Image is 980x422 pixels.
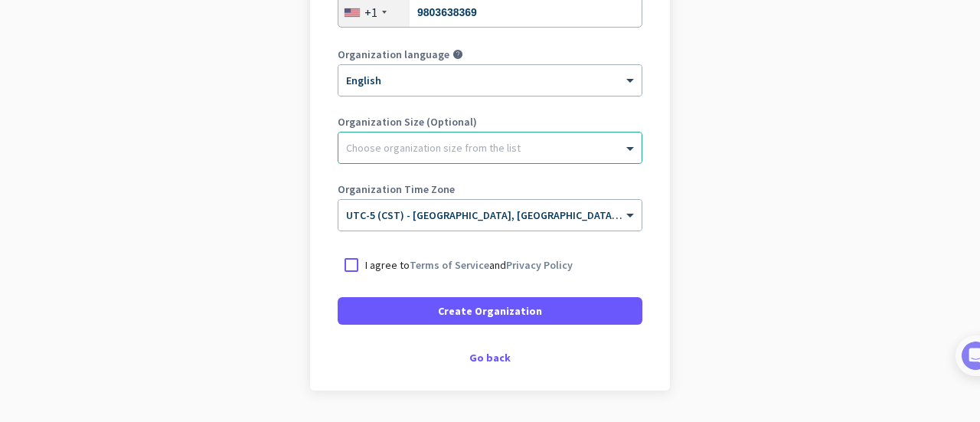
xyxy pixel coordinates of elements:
[365,257,573,273] p: I agree to and
[410,258,489,272] a: Terms of Service
[438,303,542,319] span: Create Organization
[338,49,449,60] label: Organization language
[452,49,463,60] i: help
[338,184,642,195] label: Organization Time Zone
[338,297,642,325] button: Create Organization
[506,258,573,272] a: Privacy Policy
[364,5,377,20] div: +1
[338,116,642,127] label: Organization Size (Optional)
[338,352,642,363] div: Go back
